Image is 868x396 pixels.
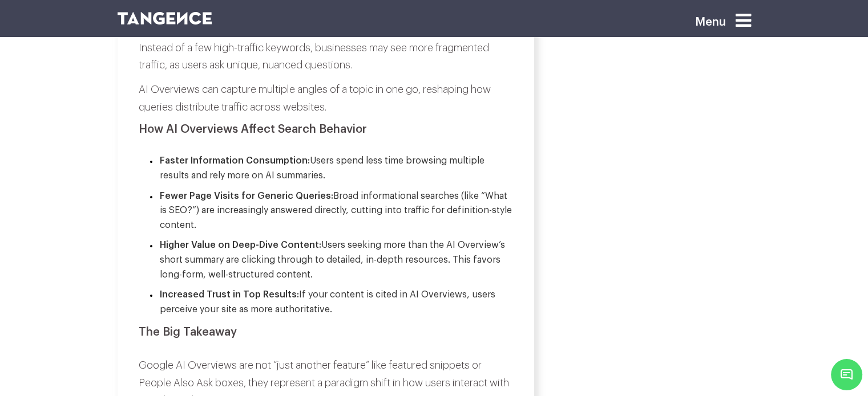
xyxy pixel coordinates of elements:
span: Chat Widget [831,359,862,390]
li: If your content is cited in AI Overviews, users perceive your site as more authoritative. [150,288,513,317]
h3: The Big Takeaway [139,326,513,338]
img: logo SVG [118,12,212,25]
li: Broad informational searches (like “What is SEO?”) are increasingly answered directly, cutting in... [150,189,513,233]
strong: Higher Value on Deep-Dive Content: [160,240,321,250]
p: Instead of a few high-traffic keywords, businesses may see more fragmented traffic, as users ask ... [139,22,513,74]
li: Users spend less time browsing multiple results and rely more on AI summaries. [150,154,513,183]
strong: Fewer Page Visits for Generic Queries: [160,191,333,201]
h3: How AI Overviews Affect Search Behavior [139,123,513,136]
strong: Increased Trust in Top Results: [160,290,299,299]
p: AI Overviews can capture multiple angles of a topic in one go, reshaping how queries distribute t... [139,81,513,116]
strong: Faster Information Consumption: [160,156,310,165]
li: Users seeking more than the AI Overview’s short summary are clicking through to detailed, in-dept... [150,238,513,282]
